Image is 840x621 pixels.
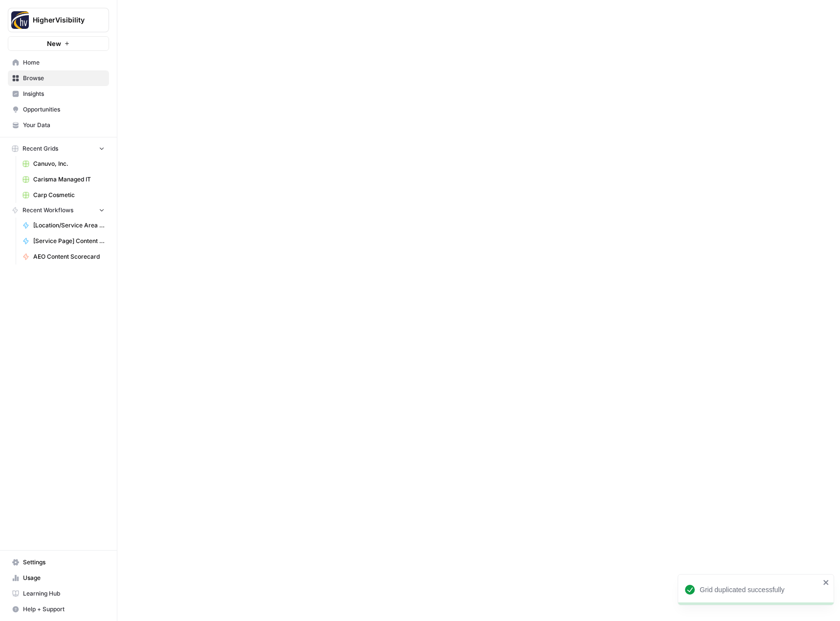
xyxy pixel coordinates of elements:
span: Browse [23,74,105,83]
a: Your Data [8,117,109,133]
span: Usage [23,574,105,582]
button: Recent Workflows [8,203,109,218]
a: Carp Cosmetic [18,187,109,203]
span: Settings [23,558,105,567]
a: Canuvo, Inc. [18,156,109,172]
span: New [47,39,61,48]
span: Help + Support [23,605,105,614]
a: Insights [8,86,109,102]
span: Learning Hub [23,589,105,598]
a: Carisma Managed IT [18,172,109,187]
span: HigherVisibility [33,15,92,25]
span: Opportunities [23,105,105,114]
span: Carp Cosmetic [33,191,105,200]
span: Your Data [23,121,105,130]
span: [Location/Service Area Page] Content Brief to Service Page [33,221,105,230]
a: Browse [8,70,109,86]
img: HigherVisibility Logo [11,11,29,29]
a: Learning Hub [8,586,109,601]
span: AEO Content Scorecard [33,252,105,261]
span: Recent Grids [22,144,58,153]
a: AEO Content Scorecard [18,249,109,265]
a: [Service Page] Content Brief to Service Page [18,233,109,249]
button: Recent Grids [8,141,109,156]
a: Opportunities [8,102,109,117]
span: Insights [23,89,105,98]
button: close [823,578,830,586]
span: Recent Workflows [22,206,73,215]
span: Home [23,58,105,67]
button: New [8,36,109,51]
a: Settings [8,554,109,570]
a: Home [8,55,109,70]
button: Workspace: HigherVisibility [8,8,109,32]
a: Usage [8,570,109,586]
div: Grid duplicated successfully [700,585,820,595]
span: Canuvo, Inc. [33,159,105,168]
span: [Service Page] Content Brief to Service Page [33,237,105,245]
a: [Location/Service Area Page] Content Brief to Service Page [18,218,109,233]
span: Carisma Managed IT [33,175,105,184]
button: Help + Support [8,601,109,617]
